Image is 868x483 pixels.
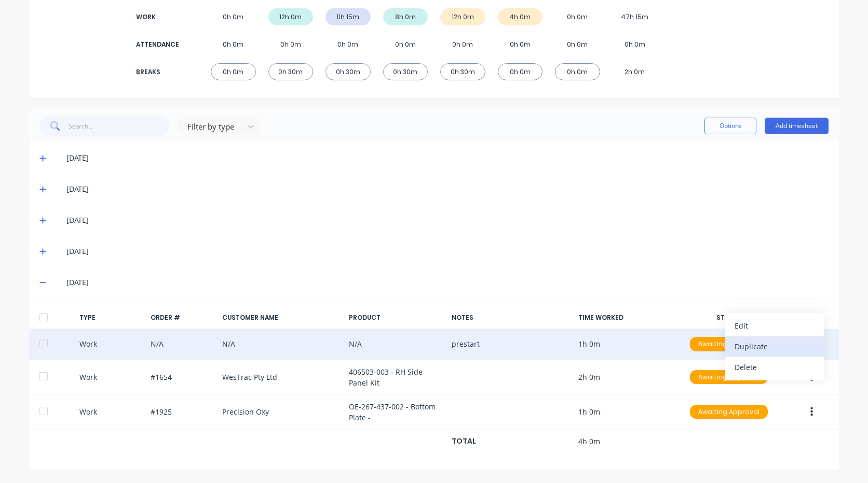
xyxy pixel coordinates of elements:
[349,313,443,322] div: PRODUCT
[440,36,485,53] div: 0h 0m
[555,63,600,80] div: 0h 0m
[222,313,341,322] div: CUSTOMER NAME
[268,63,314,80] div: 0h 30m
[690,370,768,385] div: Awaiting Approval
[498,36,543,53] div: 0h 0m
[578,313,673,322] div: TIME WORKED
[66,152,829,164] div: [DATE]
[555,36,600,53] div: 0h 0m
[440,63,485,80] div: 0h 30m
[268,8,314,25] div: 12h 0m
[735,339,815,354] div: Duplicate
[765,118,829,134] button: Add timesheet
[325,63,371,80] div: 0h 30m
[440,8,485,25] div: 12h 0m
[325,36,371,53] div: 0h 0m
[682,313,776,322] div: STATUS
[383,63,428,80] div: 0h 30m
[383,36,428,53] div: 0h 0m
[690,405,768,419] div: Awaiting Approval
[325,8,371,25] div: 11h 15m
[66,277,829,288] div: [DATE]
[211,8,256,25] div: 0h 0m
[211,63,256,80] div: 0h 0m
[613,36,658,53] div: 0h 0m
[735,318,815,333] div: Edit
[383,8,428,25] div: 8h 0m
[555,8,600,25] div: 0h 0m
[69,116,170,136] input: Search...
[268,36,314,53] div: 0h 0m
[613,63,658,80] div: 2h 0m
[151,313,214,322] div: ORDER #
[136,40,178,49] div: ATTENDANCE
[66,215,829,226] div: [DATE]
[690,337,768,351] div: Awaiting Approval
[66,246,829,257] div: [DATE]
[704,118,756,134] button: Options
[498,8,543,25] div: 4h 0m
[211,36,256,53] div: 0h 0m
[79,313,143,322] div: TYPE
[735,360,815,375] div: Delete
[66,183,829,195] div: [DATE]
[498,63,543,80] div: 0h 0m
[452,313,570,322] div: NOTES
[136,67,178,77] div: BREAKS
[613,8,658,25] div: 47h 15m
[136,12,178,22] div: WORK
